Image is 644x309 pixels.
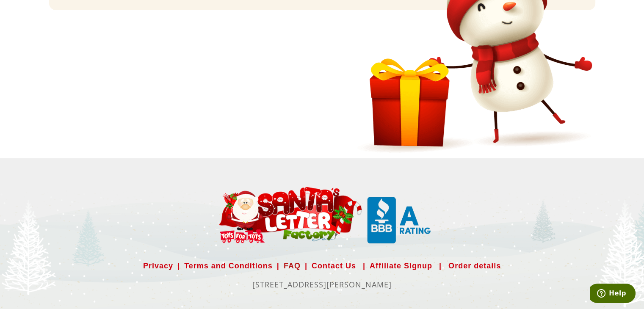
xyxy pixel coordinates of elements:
[184,259,273,273] a: Terms and Conditions
[301,259,312,273] span: |
[448,259,501,273] a: Order details
[284,259,301,273] a: FAQ
[143,259,173,273] a: Privacy
[214,186,365,243] img: Santa Letter Small Logo
[273,259,284,273] span: |
[312,259,356,273] a: Contact Us
[173,259,184,273] span: |
[370,259,432,273] a: Affiliate Signup
[590,284,636,305] iframe: Opens a widget where you can find more information
[49,278,595,291] p: [STREET_ADDRESS][PERSON_NAME]
[359,259,370,273] span: |
[435,259,446,273] span: |
[367,197,431,243] img: Santa Letter Small Logo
